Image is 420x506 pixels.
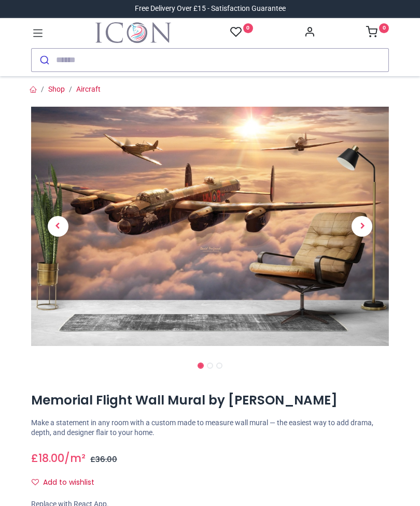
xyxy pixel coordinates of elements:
[38,451,64,466] span: 18.00
[31,107,389,346] img: Memorial Flight Wall Mural by David Penfound
[95,454,117,465] span: 36.00
[31,418,389,438] p: Make a statement in any room with a custom made to measure wall mural — the easiest way to add dr...
[90,454,117,465] span: £
[379,23,389,33] sup: 0
[31,392,389,409] h1: Memorial Flight Wall Mural by [PERSON_NAME]
[366,29,389,37] a: 0
[48,216,68,237] span: Previous
[243,23,253,33] sup: 0
[32,49,56,71] button: Submit
[304,29,315,37] a: Account Info
[31,474,103,491] button: Add to wishlistAdd to wishlist
[335,143,389,311] a: Next
[31,143,85,311] a: Previous
[95,22,171,43] a: Logo of Icon Wall Stickers
[230,26,253,39] a: 0
[352,216,372,237] span: Next
[31,451,64,466] span: £
[95,22,171,43] img: Icon Wall Stickers
[48,85,65,93] a: Shop
[135,4,286,14] div: Free Delivery Over £15 - Satisfaction Guarantee
[76,85,101,93] a: Aircraft
[64,451,86,466] span: /m²
[32,479,39,486] i: Add to wishlist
